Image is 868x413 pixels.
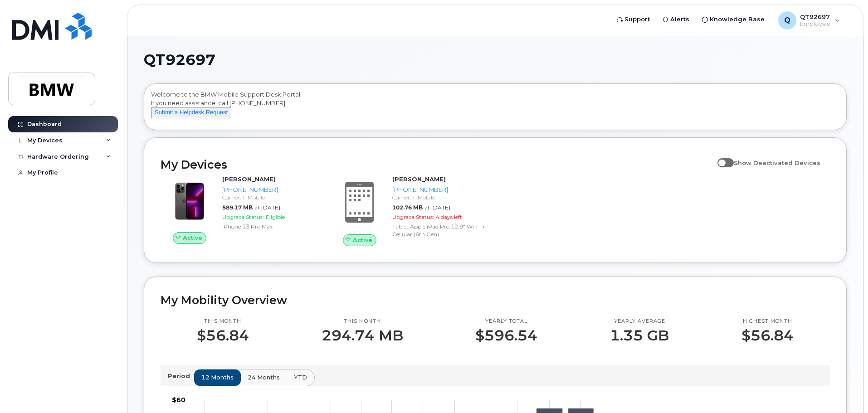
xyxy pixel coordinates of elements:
[151,107,231,118] button: Submit a Helpdesk Request
[475,318,537,325] p: Yearly total
[168,180,211,223] img: image20231002-3703462-oworib.jpeg
[168,372,194,380] p: Period
[741,318,794,325] p: Highest month
[392,194,486,201] div: Carrier: T-Mobile
[392,214,434,220] span: Upgrade Status:
[183,233,202,242] span: Active
[353,236,372,244] span: Active
[392,223,486,238] div: Tablet Apple iPad Pro 12.9" Wi-Fi + Cellular (6th Gen)
[151,108,231,116] a: Submit a Helpdesk Request
[424,204,450,211] span: at [DATE]
[161,293,830,307] h2: My Mobility Overview
[197,318,249,325] p: This month
[294,373,307,382] span: YTD
[172,396,185,404] tspan: $60
[222,185,316,194] div: [PHONE_NUMBER]
[322,327,403,344] p: 294.74 MB
[610,327,669,344] p: 1.35 GB
[392,204,423,211] span: 102.76 MB
[222,175,276,183] strong: [PERSON_NAME]
[222,204,253,211] span: 589.17 MB
[610,318,669,325] p: Yearly average
[222,214,264,220] span: Upgrade Status:
[734,159,820,166] span: Show Deactivated Devices
[144,53,215,67] span: QT92697
[717,154,725,161] input: Show Deactivated Devices
[254,204,280,211] span: at [DATE]
[248,373,280,382] span: 24 months
[197,327,249,344] p: $56.84
[322,318,403,325] p: This month
[161,175,320,244] a: Active[PERSON_NAME][PHONE_NUMBER]Carrier: T-Mobile589.17 MBat [DATE]Upgrade Status:EligibleiPhone...
[436,214,462,220] span: 4 days left
[392,185,486,194] div: [PHONE_NUMBER]
[741,327,794,344] p: $56.84
[392,175,446,183] strong: [PERSON_NAME]
[222,194,316,201] div: Carrier: T-Mobile
[151,90,839,126] div: Welcome to the BMW Mobile Support Desk Portal If you need assistance, call [PHONE_NUMBER].
[331,175,490,246] a: Active[PERSON_NAME][PHONE_NUMBER]Carrier: T-Mobile102.76 MBat [DATE]Upgrade Status:4 days leftTab...
[222,223,316,230] div: iPhone 13 Pro Max
[161,158,713,171] h2: My Devices
[475,327,537,344] p: $596.54
[266,214,285,220] span: Eligible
